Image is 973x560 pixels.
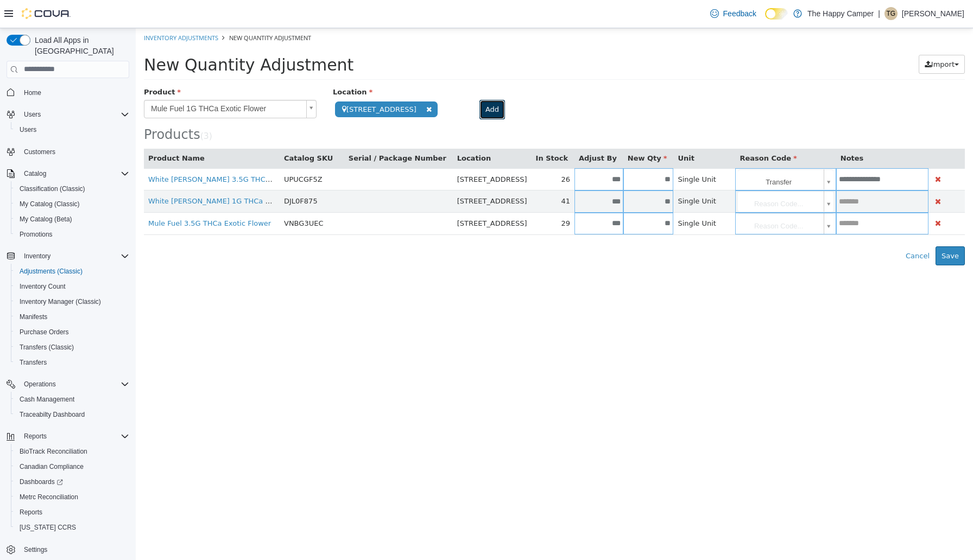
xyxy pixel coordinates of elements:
p: | [878,7,880,20]
span: Single Unit [542,147,580,155]
small: ( ) [65,103,77,113]
span: [US_STATE] CCRS [20,523,76,532]
span: Users [20,108,129,121]
a: My Catalog (Beta) [15,213,77,226]
a: Feedback [706,3,761,24]
a: Promotions [15,228,57,241]
button: Catalog SKU [148,125,199,136]
button: Operations [20,378,60,391]
button: Cash Management [11,392,134,407]
span: Classification (Classic) [15,182,129,195]
button: In Stock [400,125,434,136]
button: Serial / Package Number [213,125,313,136]
a: Transfer [602,141,698,162]
span: Metrc Reconciliation [20,493,78,501]
span: TG [887,7,896,20]
td: 41 [396,162,439,184]
span: Cash Management [15,393,129,406]
span: Settings [20,543,129,556]
button: Notes [705,125,730,136]
a: Home [20,86,46,99]
button: Cancel [764,218,800,238]
button: Users [2,107,134,122]
p: The Happy Camper [807,7,874,20]
button: Reports [20,430,51,443]
a: Users [15,123,41,136]
span: Customers [24,148,55,156]
img: Cova [22,8,71,19]
a: Traceabilty Dashboard [15,408,89,421]
a: Transfers (Classic) [15,341,78,354]
span: Traceabilty Dashboard [20,410,85,419]
button: Adjustments (Classic) [11,264,134,279]
span: Mule Fuel 1G THCa Exotic Flower [9,72,166,90]
button: My Catalog (Beta) [11,212,134,227]
span: Inventory Count [20,282,66,291]
button: Inventory Manager (Classic) [11,294,134,309]
p: [PERSON_NAME] [902,7,964,20]
span: Reason Code [604,126,661,134]
button: Catalog [2,166,134,181]
a: My Catalog (Classic) [15,198,84,211]
button: BioTrack Reconciliation [11,444,134,459]
a: Reports [15,506,47,519]
td: 29 [396,184,439,207]
a: [US_STATE] CCRS [15,521,80,534]
a: Canadian Compliance [15,460,88,473]
td: UPUCGF5Z [144,140,208,162]
button: Home [2,85,134,100]
a: Inventory Manager (Classic) [15,295,105,308]
span: Reason Code... [602,185,684,207]
a: BioTrack Reconciliation [15,445,92,458]
span: Traceabilty Dashboard [15,408,129,421]
button: Manifests [11,309,134,324]
a: Reason Code... [602,185,698,206]
span: Users [24,110,41,119]
span: BioTrack Reconciliation [15,445,129,458]
span: Feedback [723,8,756,19]
a: Reason Code... [602,163,698,183]
span: New Quantity Adjustment [93,5,175,14]
span: Inventory Manager (Classic) [15,295,129,308]
span: Manifests [20,313,47,321]
span: Transfer [602,141,684,163]
a: Inventory Adjustments [8,5,83,14]
span: Promotions [20,230,53,239]
span: Washington CCRS [15,521,129,534]
a: Purchase Orders [15,326,73,339]
span: Reports [20,508,42,517]
span: Transfers (Classic) [20,343,74,352]
span: Products [8,99,65,114]
span: Dashboards [20,478,63,486]
span: My Catalog (Classic) [15,198,129,211]
span: Canadian Compliance [20,462,84,471]
span: Transfers (Classic) [15,341,129,354]
button: Location [321,125,357,136]
span: Cash Management [20,395,74,404]
a: Adjustments (Classic) [15,265,87,278]
span: Single Unit [542,169,580,177]
span: [STREET_ADDRESS] [321,191,391,199]
a: Cash Management [15,393,79,406]
span: Location [197,60,237,68]
button: Delete Product [797,145,807,157]
td: VNBG3UEC [144,184,208,207]
span: [STREET_ADDRESS] [321,147,391,155]
span: Transfers [20,358,47,367]
button: Delete Product [797,167,807,180]
button: Transfers (Classic) [11,340,134,355]
a: Manifests [15,310,52,323]
span: Load All Apps in [GEOGRAPHIC_DATA] [30,35,129,56]
span: My Catalog (Beta) [20,215,72,224]
button: Settings [2,542,134,557]
span: Metrc Reconciliation [15,491,129,504]
span: Inventory Count [15,280,129,293]
span: Purchase Orders [15,326,129,339]
button: Canadian Compliance [11,459,134,474]
span: Inventory [20,250,129,263]
button: Purchase Orders [11,324,134,340]
span: Manifests [15,310,129,323]
button: Traceabilty Dashboard [11,407,134,422]
button: Inventory Count [11,279,134,294]
a: Mule Fuel 3.5G THCa Exotic Flower [12,191,135,199]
